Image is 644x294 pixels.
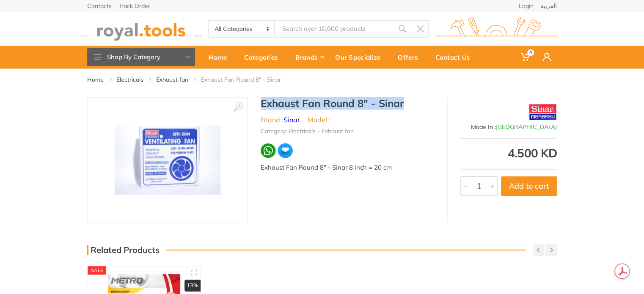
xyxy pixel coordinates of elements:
div: SALE [88,266,106,275]
a: 0 [515,46,537,69]
nav: breadcrumb [87,75,557,84]
img: Royal Tools - Exhaust Fan Round 8 [115,125,220,195]
a: Electricals [116,75,143,84]
li: Exhaust Fan Round 8" - Sinar [201,75,294,84]
a: Home [203,46,238,69]
div: 13% [184,280,201,291]
div: Contact Us [429,48,482,66]
input: Site search [275,20,394,38]
a: Offers [392,46,429,69]
img: royal.tools Logo [80,17,202,41]
li: Brand : [261,115,300,125]
a: Home [87,75,104,84]
h3: Related Products [87,245,160,255]
div: 4.500 KD [460,147,557,159]
a: Exhaust fan [156,75,188,84]
div: Our Specialize [329,48,392,66]
img: ma.webp [277,143,293,159]
img: Sinar [528,102,557,123]
h1: Exhaust Fan Round 8" - Sinar [261,97,434,110]
a: Login [519,3,534,9]
span: 0 [527,49,534,56]
button: Add to cart [501,176,557,196]
img: wa.webp [261,143,275,158]
select: Category [209,21,275,37]
li: Model : [308,115,330,125]
a: العربية [540,3,557,9]
button: Shop By Category [87,48,195,66]
div: Made In : [460,123,557,132]
div: Brands [289,48,329,66]
a: Track Order [118,3,150,9]
div: Categories [238,48,289,66]
a: Sinar [283,115,300,124]
span: [GEOGRAPHIC_DATA] [496,123,557,131]
div: Home [203,48,238,66]
li: Category: Electricals - Exhaust fan [261,127,354,136]
a: Contact Us [429,46,482,69]
div: Exhaust Fan Round 8" - Sinar 8 inch = 20 cm [261,163,434,173]
a: Our Specialize [329,46,392,69]
div: Offers [392,48,429,66]
img: royal.tools Logo [435,17,557,41]
a: Contacts [87,3,112,9]
a: Categories [238,46,289,69]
